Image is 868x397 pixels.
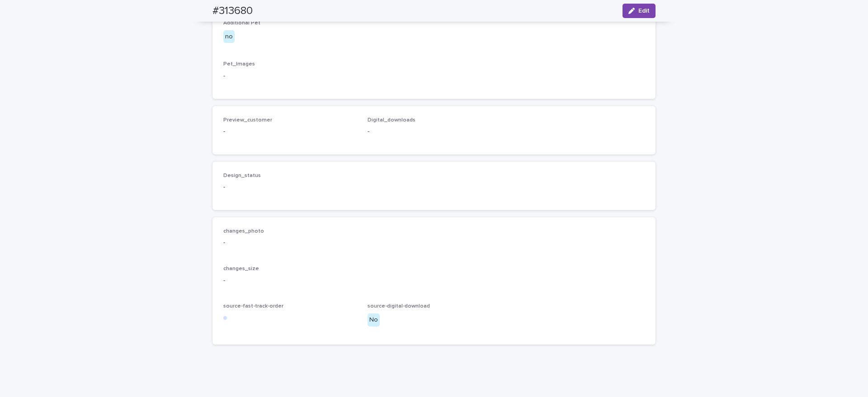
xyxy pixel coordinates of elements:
div: no [223,30,235,43]
span: source-fast-track-order [223,304,283,309]
span: Design_status [223,173,261,178]
p: - [368,127,501,136]
span: Digital_downloads [368,117,415,123]
h2: #313680 [212,5,253,18]
p: - [223,127,357,136]
span: Additional Pet [223,20,260,26]
span: changes_photo [223,229,264,234]
p: - [223,182,357,192]
span: source-digital-download [368,304,430,309]
span: changes_size [223,266,259,271]
p: - [223,71,645,81]
button: Edit [623,4,656,18]
p: - [223,276,645,285]
p: - [223,238,645,248]
div: No [368,313,380,327]
span: Edit [638,8,650,14]
span: Pet_Images [223,61,255,67]
span: Preview_customer [223,117,272,123]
